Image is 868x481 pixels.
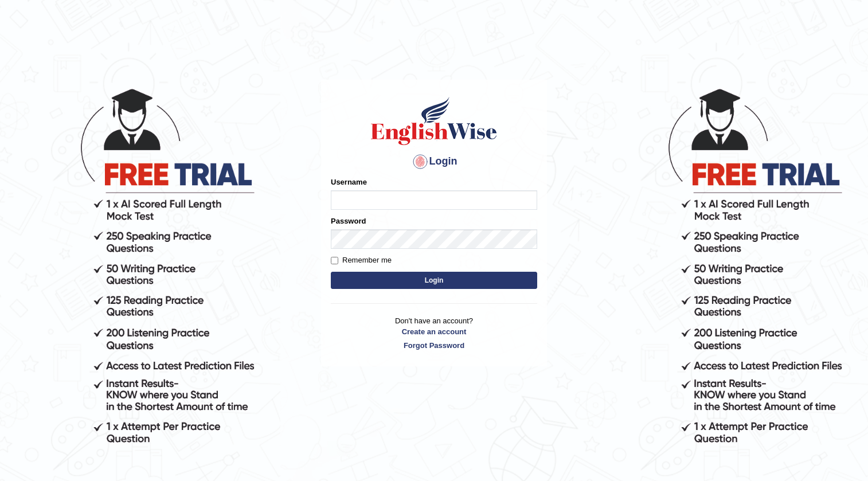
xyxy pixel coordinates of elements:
img: Logo of English Wise sign in for intelligent practice with AI [369,95,499,147]
label: Password [331,216,366,226]
button: Login [331,272,537,289]
a: Create an account [331,326,537,337]
p: Don't have an account? [331,315,537,351]
label: Username [331,177,367,187]
label: Remember me [331,255,392,266]
input: Remember me [331,257,338,264]
h4: Login [331,152,537,171]
a: Forgot Password [331,340,537,351]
